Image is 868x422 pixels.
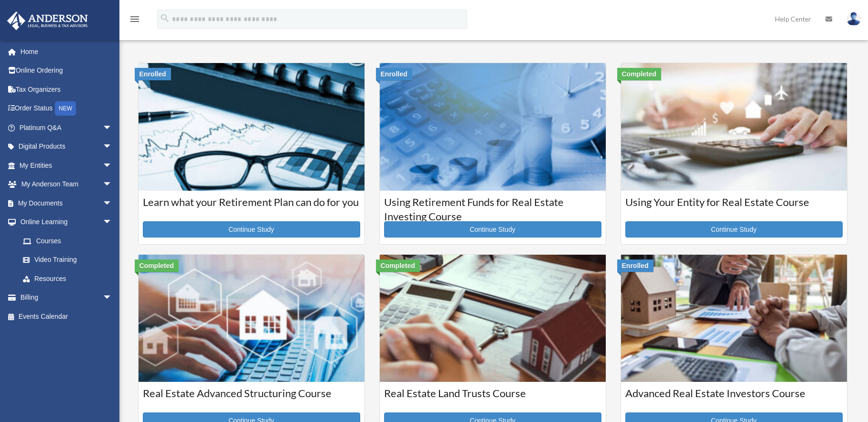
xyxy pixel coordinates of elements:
img: User Pic [847,12,861,26]
img: Anderson Advisors Platinum Portal [4,11,91,30]
div: Enrolled [617,260,654,272]
a: Order StatusNEW [7,99,127,119]
a: Online Learningarrow_drop_down [7,213,127,232]
a: Video Training [13,250,127,270]
i: menu [129,13,140,25]
span: arrow_drop_down [103,175,122,195]
i: search [160,13,170,23]
a: Online Ordering [7,61,127,80]
div: Completed [617,68,661,80]
a: Continue Study [625,221,843,238]
div: Enrolled [135,68,171,80]
a: My Entitiesarrow_drop_down [7,156,127,175]
a: Home [7,42,127,61]
div: Completed [376,260,420,272]
a: Platinum Q&Aarrow_drop_down [7,118,127,137]
a: Digital Productsarrow_drop_down [7,137,127,156]
span: arrow_drop_down [103,137,122,157]
span: arrow_drop_down [103,194,122,213]
h3: Real Estate Advanced Structuring Course [143,386,360,410]
a: menu [129,17,140,25]
span: arrow_drop_down [103,288,122,308]
h3: Using Retirement Funds for Real Estate Investing Course [384,195,601,219]
a: Continue Study [384,221,601,238]
a: Continue Study [143,221,360,238]
a: Tax Organizers [7,80,127,99]
a: My Anderson Teamarrow_drop_down [7,175,127,194]
a: My Documentsarrow_drop_down [7,194,127,213]
span: arrow_drop_down [103,213,122,232]
a: Resources [13,269,127,288]
a: Billingarrow_drop_down [7,288,127,307]
div: Completed [135,260,179,272]
a: Courses [13,231,122,250]
a: Events Calendar [7,307,127,326]
div: Enrolled [376,68,412,80]
div: NEW [55,101,76,116]
span: arrow_drop_down [103,156,122,175]
h3: Real Estate Land Trusts Course [384,386,601,410]
h3: Advanced Real Estate Investors Course [625,386,843,410]
h3: Learn what your Retirement Plan can do for you [143,195,360,219]
h3: Using Your Entity for Real Estate Course [625,195,843,219]
span: arrow_drop_down [103,118,122,138]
